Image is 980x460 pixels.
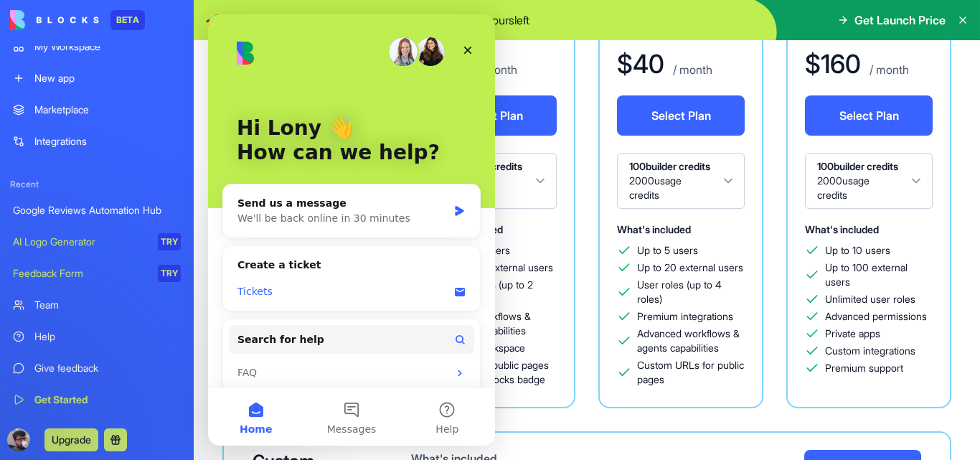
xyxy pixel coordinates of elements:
[4,259,189,288] a: Feedback FormTRY
[95,374,191,431] button: Messages
[4,179,189,190] span: Recent
[44,432,98,446] a: Upgrade
[475,61,517,78] p: / month
[449,309,557,338] span: Basic workflows & agent capabilities
[29,318,116,333] span: Search for help
[208,23,237,52] img: Profile image for Shelly
[447,11,529,29] p: Only 47 hours left
[670,61,712,78] p: / month
[119,410,169,420] span: Messages
[34,393,181,407] div: Get Started
[34,71,181,85] div: New app
[637,327,745,355] span: Advanced workflows & agents capabilities
[110,10,145,30] div: BETA
[825,309,927,324] span: Advanced permissions
[345,11,441,29] p: - 10 % OFF all plans.
[617,95,745,136] button: Select Plan
[4,385,189,414] a: Get Started
[4,354,189,382] a: Give feedback
[29,102,258,126] p: Hi Lony 👋
[637,278,745,306] span: User roles (up to 4 roles)
[192,374,287,431] button: Help
[29,243,258,258] div: Create a ticket
[208,14,495,446] iframe: Intercom live chat
[44,428,98,451] button: Upgrade
[825,260,933,289] span: Up to 100 external users
[158,233,181,250] div: TRY
[4,291,189,319] a: Team
[4,64,189,93] a: New app
[34,298,181,312] div: Team
[825,243,890,258] span: Up to 10 users
[34,329,181,344] div: Help
[637,260,743,275] span: Up to 20 external users
[4,322,189,351] a: Help
[617,50,664,78] h1: $ 40
[34,361,181,375] div: Give feedback
[7,428,30,451] img: ACg8ocJL3eVXGE1PXyw-LV_IV88h220QTtwKfdWoWVCnxmI7ngrSR10=s96-c
[158,265,181,282] div: TRY
[225,11,339,29] span: Launch Week Special
[14,169,273,224] div: Send us a messageWe'll be back online in 30 minutes
[449,260,553,275] span: Up to 10 external users
[637,243,698,258] span: Up to 5 users
[34,134,181,149] div: Integrations
[617,223,691,235] span: What's included
[854,11,946,29] span: Get Launch Price
[227,410,250,420] span: Help
[4,127,189,156] a: Integrations
[32,410,64,420] span: Home
[4,32,189,61] a: My Workspace
[13,203,181,217] div: Google Reviews Automation Hub
[13,266,148,281] div: Feedback Form
[247,23,273,49] div: Close
[449,278,557,306] span: User roles (up to 2 roles)
[34,39,181,54] div: My Workspace
[4,196,189,225] a: Google Reviews Automation Hub
[29,351,240,366] div: FAQ
[825,327,880,341] span: Private apps
[10,10,99,30] img: logo
[825,344,915,358] span: Custom integrations
[449,358,557,387] span: Portals & public pages without Blocks badge
[805,50,861,78] h1: $ 160
[10,10,145,30] a: BETA
[34,103,181,117] div: Marketplace
[29,197,240,212] div: We'll be back online in 30 minutes
[867,61,909,78] p: / month
[29,182,240,197] div: Send us a message
[637,309,733,324] span: Premium integrations
[805,95,933,136] button: Select Plan
[13,235,148,249] div: AI Logo Generator
[4,227,189,256] a: AI Logo GeneratorTRY
[637,358,745,387] span: Custom URLs for public pages
[21,345,266,372] div: FAQ
[4,95,189,124] a: Marketplace
[21,264,266,291] div: Tickets
[205,11,220,29] span: 🚀
[825,292,915,306] span: Unlimited user roles
[29,270,240,285] div: Tickets
[21,311,266,339] button: Search for help
[825,361,903,375] span: Premium support
[29,126,258,151] p: How can we help?
[805,223,879,235] span: What's included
